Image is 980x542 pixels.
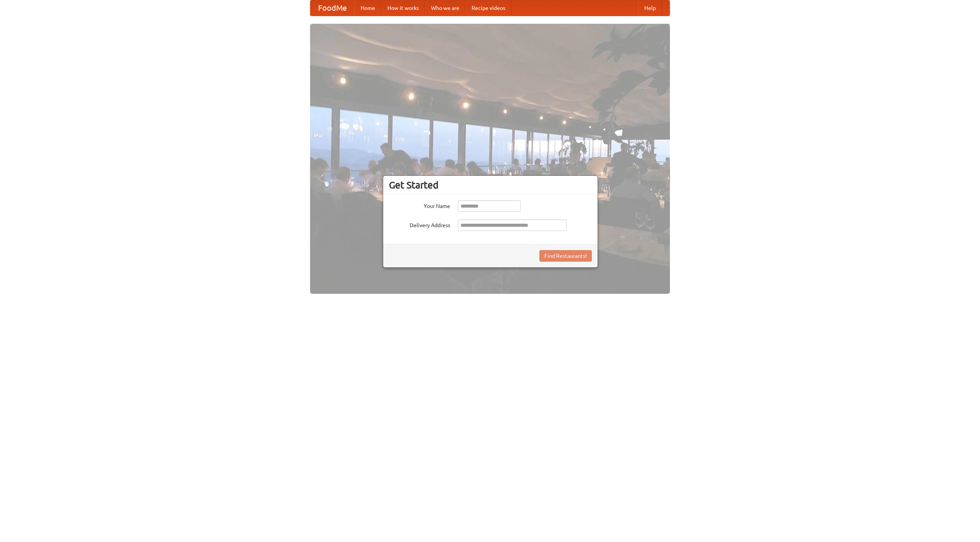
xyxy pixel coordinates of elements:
label: Your Name [389,200,450,210]
button: Find Restaurants! [539,250,592,262]
a: FoodMe [310,0,354,16]
h3: Get Started [389,179,592,191]
a: Home [354,0,381,16]
label: Delivery Address [389,219,450,229]
a: Help [638,0,662,16]
a: Recipe videos [465,0,511,16]
a: How it works [381,0,425,16]
a: Who we are [425,0,465,16]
